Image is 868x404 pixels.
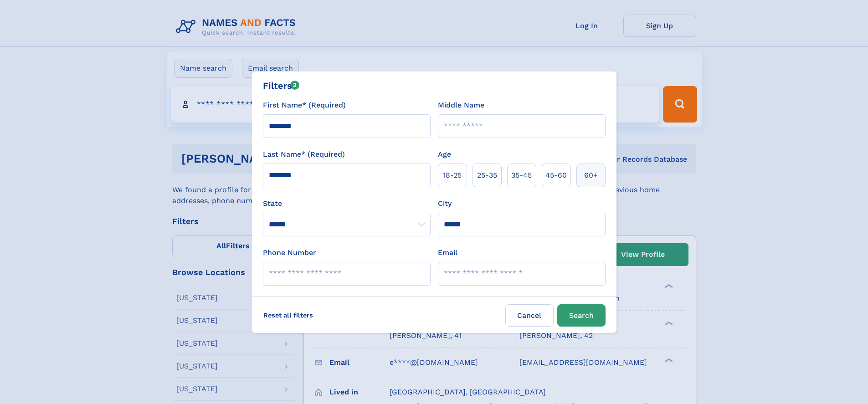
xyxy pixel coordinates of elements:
span: 18‑25 [443,170,462,181]
button: Search [557,304,606,327]
span: 60+ [584,170,598,181]
label: State [263,198,431,209]
span: 25‑35 [477,170,497,181]
label: First Name* (Required) [263,100,346,111]
label: Email [438,247,457,258]
span: 35‑45 [511,170,532,181]
div: Filters [263,79,300,92]
label: Cancel [505,304,554,327]
label: Age [438,149,451,160]
label: Phone Number [263,247,316,258]
label: City [438,198,452,209]
label: Last Name* (Required) [263,149,345,160]
label: Middle Name [438,100,484,111]
span: 45‑60 [545,170,567,181]
label: Reset all filters [257,304,319,326]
